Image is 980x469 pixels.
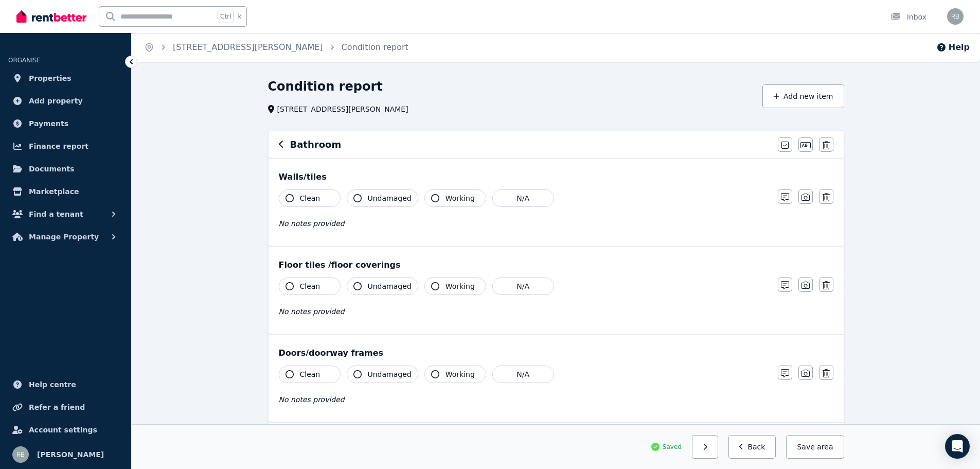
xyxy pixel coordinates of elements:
button: Clean [279,189,341,207]
a: Condition report [342,42,408,52]
span: No notes provided [279,219,345,228]
span: [STREET_ADDRESS][PERSON_NAME] [277,104,408,114]
span: Find a tenant [29,208,83,220]
span: Ctrl [218,10,234,23]
div: Open Intercom Messenger [945,434,970,459]
div: Inbox [890,12,926,22]
div: Floor tiles /floor coverings [279,259,833,271]
span: Help centre [29,378,76,391]
h1: Condition report [268,78,383,95]
nav: Breadcrumb [132,33,421,62]
span: Working [446,369,475,379]
div: Doors/doorway frames [279,347,833,359]
span: ORGANISE [8,57,41,64]
span: No notes provided [279,307,345,316]
span: Properties [29,72,72,84]
span: Refer a friend [29,401,85,413]
span: Documents [29,163,75,175]
a: Help centre [8,374,123,395]
span: Undamaged [368,193,412,203]
button: Back [728,435,776,459]
img: Rick Baek [947,8,964,25]
span: Undamaged [368,369,412,379]
button: Working [424,189,486,207]
a: Add property [8,91,123,111]
span: No notes provided [279,395,345,404]
img: Rick Baek [12,446,29,463]
a: [STREET_ADDRESS][PERSON_NAME] [173,42,323,52]
button: Undamaged [347,366,418,383]
a: Refer a friend [8,397,123,418]
span: Clean [300,281,320,291]
a: Documents [8,159,123,179]
button: Clean [279,277,341,295]
img: RentBetter [16,9,86,24]
a: Finance report [8,136,123,157]
button: Undamaged [347,189,418,207]
a: Payments [8,113,123,134]
span: Clean [300,369,320,379]
a: Properties [8,68,123,89]
button: Working [424,277,486,295]
span: Finance report [29,140,88,152]
span: [PERSON_NAME] [37,448,104,461]
span: Working [446,193,475,203]
button: N/A [492,366,554,383]
button: Add new item [762,84,844,108]
div: Walls/tiles [279,171,833,183]
button: Help [936,41,970,54]
span: Add property [29,95,83,107]
span: area [817,442,833,452]
h6: Bathroom [290,137,342,152]
button: Save area [786,435,844,459]
span: Manage Property [29,231,99,243]
span: Account settings [29,424,97,436]
a: Marketplace [8,181,123,202]
button: N/A [492,277,554,295]
span: Working [446,281,475,291]
span: Undamaged [368,281,412,291]
a: Account settings [8,420,123,440]
button: Working [424,366,486,383]
button: Clean [279,366,341,383]
span: Saved [663,443,682,451]
span: k [238,12,241,21]
span: Marketplace [29,185,79,198]
span: Clean [300,193,320,203]
button: Manage Property [8,227,123,247]
button: N/A [492,189,554,207]
span: Payments [29,117,68,130]
button: Undamaged [347,277,418,295]
button: Find a tenant [8,204,123,224]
